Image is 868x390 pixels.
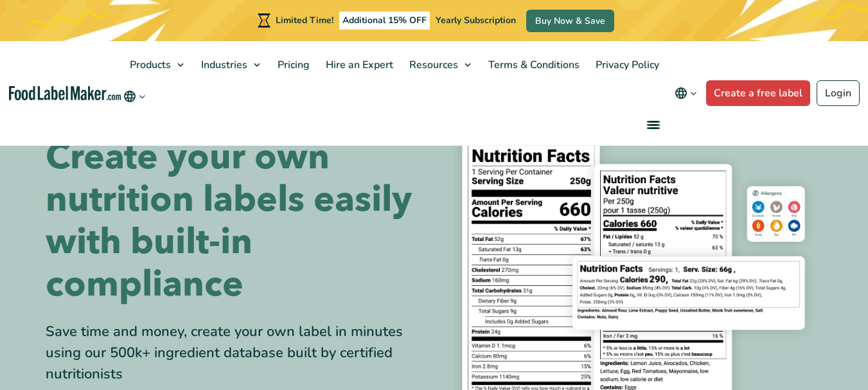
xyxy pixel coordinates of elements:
a: Industries [193,41,267,89]
a: Pricing [270,41,315,89]
a: Hire an Expert [318,41,398,89]
button: Change language [122,89,147,104]
button: Change language [666,80,706,106]
span: Industries [197,58,249,72]
a: Resources [402,41,477,89]
a: Login [817,80,860,106]
a: Privacy Policy [588,41,664,89]
h1: Create your own nutrition labels easily with built-in compliance [46,136,425,306]
span: Privacy Policy [592,58,660,72]
a: Create a free label [706,80,810,106]
span: Products [126,58,172,72]
span: Hire an Expert [322,58,394,72]
span: Limited Time! [276,14,333,26]
span: Pricing [274,58,311,72]
a: Products [122,41,190,89]
span: Yearly Subscription [436,14,516,26]
div: Save time and money, create your own label in minutes using our 500k+ ingredient database built b... [46,321,425,385]
a: Buy Now & Save [526,10,614,32]
a: Terms & Conditions [481,41,585,89]
span: Resources [405,58,459,72]
a: menu [632,104,673,145]
span: Additional 15% OFF [339,12,430,30]
a: Food Label Maker homepage [9,86,121,101]
span: Terms & Conditions [484,58,581,72]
